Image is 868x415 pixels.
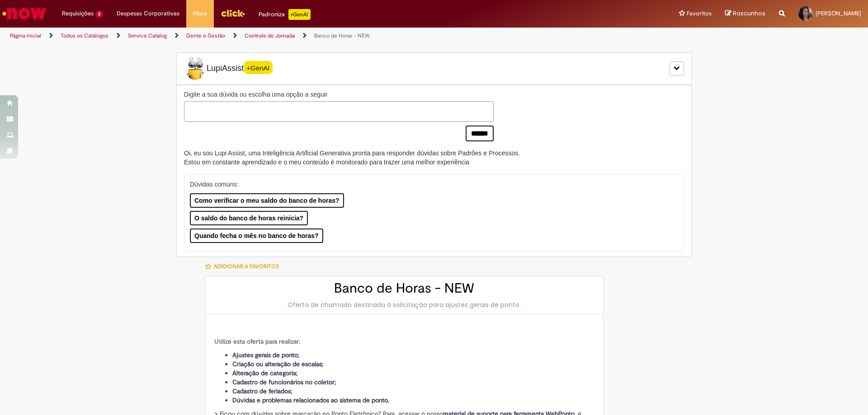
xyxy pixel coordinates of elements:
a: Gente e Gestão [186,32,225,39]
button: O saldo do banco de horas reinicia? [190,211,308,225]
img: Lupi [184,57,207,80]
button: Quando fecha o mês no banco de horas? [190,228,323,243]
a: Todos os Catálogos [61,32,108,39]
label: Digite a sua dúvida ou escolha uma opção a seguir [184,90,494,99]
span: Favoritos [687,9,712,18]
span: LupiAssist [184,57,273,80]
a: Controle de Jornada [245,32,295,39]
span: Rascunhos [733,9,765,18]
ul: Trilhas de página [7,28,572,44]
a: Rascunhos [725,9,765,18]
span: Adicionar a Favoritos [214,263,279,270]
span: Utilize esta oferta para realizar: [214,337,300,345]
div: Padroniza [259,9,311,20]
p: Dúvidas comuns: [190,180,666,189]
h2: Banco de Horas - NEW [214,281,594,296]
img: ServiceNow [1,5,47,23]
a: Service Catalog [128,32,167,39]
span: +GenAI [244,61,273,74]
span: More [193,9,207,18]
img: click_logo_yellow_360x200.png [221,6,245,20]
button: Como verificar o meu saldo do banco de horas? [190,193,344,208]
button: Adicionar a Favoritos [205,257,284,276]
a: Página inicial [10,32,41,39]
div: LupiLupiAssist+GenAI [176,52,692,85]
p: +GenAi [288,9,311,20]
strong: Cadastro de funcionários no coletor; [232,378,336,386]
a: Banco de Horas - NEW [314,32,370,39]
strong: Cadastro de feriados; [232,387,292,395]
strong: Ajustes gerais de ponto; [232,351,300,359]
span: 2 [95,10,103,18]
strong: Dúvidas e problemas relacionados ao sistema de ponto. [232,396,389,404]
span: Requisições [62,9,94,18]
div: Oi, eu sou Lupi Assist, uma Inteligência Artificial Generativa pronta para responder dúvidas sobr... [184,149,520,167]
strong: Criação ou alteração de escalas; [232,360,324,368]
span: [PERSON_NAME] [816,9,861,17]
strong: Alteração de categoria; [232,369,298,377]
span: Despesas Corporativas [117,9,179,18]
div: Oferta de chamado destinada à solicitação para ajustes gerais de ponto. [214,300,594,309]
